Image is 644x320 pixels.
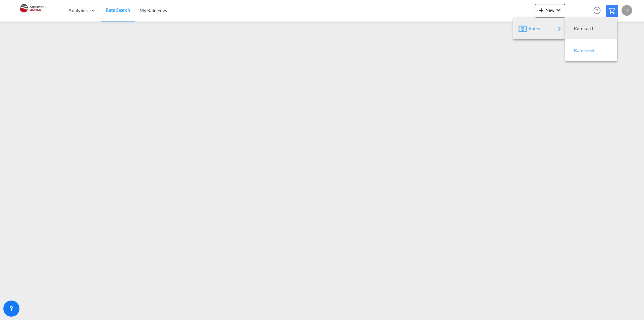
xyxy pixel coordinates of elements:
[555,25,563,33] md-icon: icon-chevron-right
[574,44,581,57] span: Ratesheet
[571,20,612,37] div: Ratecard
[529,22,537,35] span: Rates
[574,22,581,35] span: Ratecard
[571,42,612,59] div: Ratesheet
